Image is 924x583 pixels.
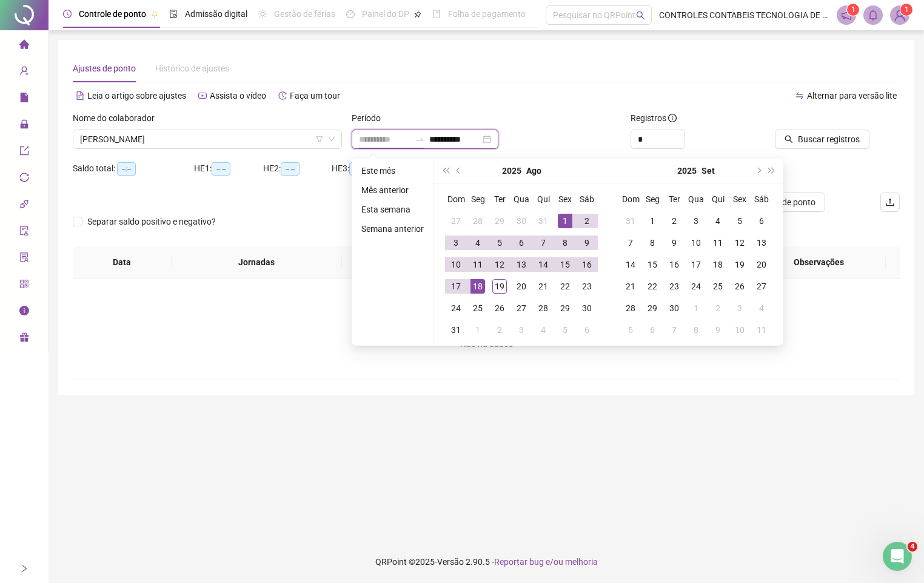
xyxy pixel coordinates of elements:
td: 2025-09-28 [620,297,641,319]
span: api [19,194,29,218]
div: 4 [711,214,725,228]
span: Separar saldo positivo e negativo? [82,215,221,228]
td: 2025-09-02 [489,319,511,341]
div: 27 [514,301,529,315]
span: Leia o artigo sobre ajustes [87,91,186,100]
td: 2025-08-12 [489,254,511,275]
span: swap-right [415,134,424,144]
td: 2025-08-11 [467,254,489,275]
td: 2025-10-10 [729,319,751,341]
span: lock [19,114,29,138]
th: Data [73,246,172,279]
td: 2025-09-02 [663,210,685,232]
td: 2025-09-08 [641,232,663,254]
div: 5 [732,214,747,228]
span: 1 [851,5,855,14]
button: Buscar registros [775,130,869,149]
div: Saldo total: [73,162,194,176]
td: 2025-10-02 [707,297,729,319]
div: 1 [645,214,660,228]
span: 1 [905,5,909,14]
div: 19 [492,279,507,294]
div: 6 [514,236,529,250]
th: Jornadas [172,246,342,279]
span: Alternar para versão lite [807,91,897,100]
div: 7 [623,236,638,250]
span: Histórico de ajustes [155,64,229,73]
span: Faça um tour [290,91,340,100]
span: solution [19,247,29,271]
div: 9 [667,236,681,250]
div: 1 [689,301,703,315]
td: 2025-09-29 [641,297,663,319]
td: 2025-08-04 [467,232,489,254]
div: 17 [449,279,463,294]
div: 19 [732,257,747,272]
div: 14 [536,257,551,272]
td: 2025-08-13 [511,254,532,275]
div: 9 [580,236,594,250]
div: 7 [536,236,551,250]
div: 20 [514,279,529,294]
div: 31 [536,214,551,228]
td: 2025-09-30 [663,297,685,319]
div: 13 [514,257,529,272]
td: 2025-09-15 [641,254,663,275]
td: 2025-08-03 [445,232,467,254]
td: 2025-08-31 [445,319,467,341]
span: Folha de pagamento [448,9,526,19]
div: 12 [492,257,507,272]
li: Semana anterior [357,222,429,236]
div: 31 [623,214,638,228]
td: 2025-07-31 [532,210,554,232]
div: 23 [580,279,594,294]
th: Dom [620,188,641,210]
td: 2025-09-18 [707,254,729,275]
div: 28 [536,301,551,315]
div: 11 [754,323,769,337]
span: --:-- [281,162,300,176]
div: 6 [645,323,660,337]
td: 2025-08-16 [576,254,598,275]
td: 2025-09-27 [751,275,772,297]
th: Qua [685,188,707,210]
td: 2025-09-17 [685,254,707,275]
div: 3 [689,214,703,228]
span: dashboard [346,10,355,18]
td: 2025-09-03 [685,210,707,232]
div: 8 [689,323,703,337]
span: Painel do DP [362,9,409,19]
span: info-circle [668,114,677,122]
div: 2 [711,301,725,315]
td: 2025-09-12 [729,232,751,254]
div: 5 [492,236,507,250]
span: sync [19,167,29,191]
td: 2025-09-01 [641,210,663,232]
td: 2025-09-21 [620,275,641,297]
div: 4 [470,236,485,250]
td: 2025-10-09 [707,319,729,341]
th: Qua [511,188,532,210]
div: 24 [449,301,463,315]
td: 2025-08-10 [445,254,467,275]
li: Este mês [357,163,429,178]
div: 3 [514,323,529,337]
td: 2025-09-20 [751,254,772,275]
div: 27 [754,279,769,294]
div: 4 [536,323,551,337]
button: year panel [677,159,697,183]
span: home [19,34,29,58]
span: search [785,135,793,143]
div: 28 [623,301,638,315]
span: Reportar bug e/ou melhoria [494,557,598,567]
span: Buscar registros [798,133,860,146]
div: 6 [580,323,594,337]
span: file-done [169,10,178,18]
button: super-next-year [765,159,778,183]
span: export [19,140,29,165]
td: 2025-08-30 [576,297,598,319]
td: 2025-08-28 [532,297,554,319]
td: 2025-08-29 [554,297,576,319]
div: 9 [711,323,725,337]
span: to [415,134,424,144]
